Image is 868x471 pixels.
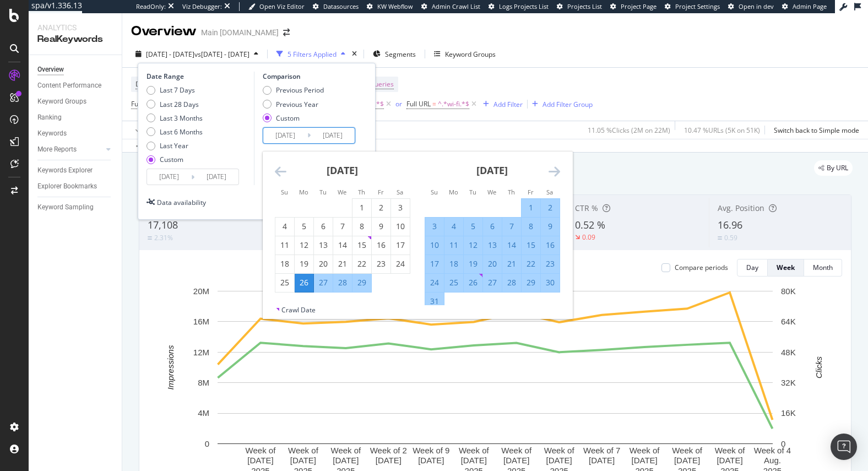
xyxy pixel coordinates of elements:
td: Selected. Tuesday, February 27, 2024 [313,273,333,292]
div: Move backward to switch to the previous month. [275,165,286,178]
td: Choose Thursday, February 15, 2024 as your check-in date. It’s available. [352,236,371,255]
span: Device [135,79,156,89]
td: Selected as start date. Monday, February 26, 2024 [294,273,313,292]
div: legacy label [814,160,853,176]
div: More Reports [37,144,77,155]
td: Choose Sunday, February 11, 2024 as your check-in date. It’s available. [275,236,294,255]
div: Ranking [37,112,62,123]
div: times [350,48,359,59]
text: Impressions [166,345,175,389]
td: Selected. Sunday, March 3, 2024 [425,217,444,236]
span: Admin Page [793,2,827,10]
div: Week [777,263,795,272]
span: 0.52 % [575,218,605,231]
div: 10 [391,221,410,232]
span: Full URL [131,99,155,109]
div: 7 [502,221,521,232]
text: 0 [781,439,785,448]
div: Compare periods [675,263,728,272]
input: End Date [311,128,355,143]
div: 20 [483,258,502,269]
input: Start Date [147,169,191,185]
div: 11.05 % Clicks ( 2M on 22M ) [588,126,670,135]
button: 5 Filters Applied [272,45,350,63]
div: Overview [37,64,64,75]
span: 16.96 [718,218,742,231]
text: Clicks [814,356,823,378]
text: [DATE] [503,456,529,465]
td: Choose Tuesday, February 13, 2024 as your check-in date. It’s available. [313,236,333,255]
strong: [DATE] [476,164,508,177]
text: 4M [198,408,209,418]
img: Equal [148,236,152,240]
span: Project Settings [675,2,720,10]
div: 5 [295,221,313,232]
div: 11 [444,240,463,251]
strong: [DATE] [327,164,358,177]
a: Content Performance [37,80,114,91]
a: Keyword Sampling [37,202,114,213]
td: Choose Sunday, February 25, 2024 as your check-in date. It’s available. [275,273,294,292]
td: Choose Wednesday, February 14, 2024 as your check-in date. It’s available. [333,236,352,255]
div: 2 [541,202,560,213]
div: Main [DOMAIN_NAME] [201,27,279,38]
div: 28 [333,277,352,288]
div: 13 [483,240,502,251]
td: Selected. Wednesday, March 27, 2024 [482,273,502,292]
div: Keywords Explorer [37,165,93,176]
div: 28 [502,277,521,288]
div: 8 [352,221,371,232]
span: = [432,99,436,109]
input: Start Date [263,128,307,143]
td: Selected. Monday, March 18, 2024 [444,255,463,273]
td: Choose Saturday, February 10, 2024 as your check-in date. It’s available. [390,217,410,236]
div: Previous Year [263,100,324,109]
text: Week of 2 [370,445,407,454]
text: 48K [781,348,796,357]
button: Day [737,259,768,277]
div: 22 [522,258,540,269]
div: 9 [372,221,390,232]
div: 5 Filters Applied [287,50,337,59]
text: Week of 4 [754,445,791,454]
a: KW Webflow [367,2,413,11]
div: Custom [276,113,300,123]
div: 31 [425,296,444,307]
div: 4 [444,221,463,232]
div: 11 [275,240,294,251]
div: 12 [295,240,313,251]
div: 27 [314,277,333,288]
text: Week of [331,445,362,454]
div: 29 [352,277,371,288]
div: Keyword Groups [37,96,86,107]
small: Th [358,188,365,196]
span: Project Page [621,2,657,10]
td: Selected. Monday, March 4, 2024 [444,217,463,236]
div: 19 [295,258,313,269]
div: Last Year [147,141,203,150]
td: Selected. Sunday, March 17, 2024 [425,255,444,273]
button: Apply [131,121,163,139]
div: 29 [522,277,540,288]
small: Tu [319,188,327,196]
div: 10.47 % URLs ( 5K on 51K ) [684,126,760,135]
div: 6 [483,221,502,232]
div: arrow-right-arrow-left [283,29,290,36]
div: Last 6 Months [160,127,203,137]
div: 4 [275,221,294,232]
span: Full URL [406,99,431,109]
small: Fr [528,188,534,196]
div: Crawl Date [281,305,316,315]
text: [DATE] [333,456,359,465]
div: 24 [425,277,444,288]
div: 25 [444,277,463,288]
small: Mo [299,188,308,196]
div: 20 [314,258,333,269]
text: Week of [544,445,575,454]
td: Selected. Wednesday, March 6, 2024 [482,217,502,236]
td: Selected. Friday, March 1, 2024 [521,198,540,217]
div: Last 3 Months [160,113,203,123]
td: Selected. Sunday, March 24, 2024 [425,273,444,292]
div: 26 [295,277,313,288]
button: Switch back to Simple mode [769,121,859,139]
